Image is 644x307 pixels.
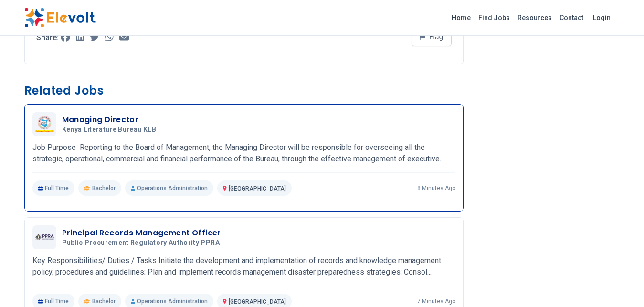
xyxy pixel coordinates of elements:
img: Elevolt [24,8,96,28]
h3: Managing Director [62,114,160,126]
span: [GEOGRAPHIC_DATA] [229,298,286,305]
span: Kenya Literature Bureau KLB [62,126,156,134]
button: Flag [412,27,452,46]
p: Operations Administration [125,180,213,196]
span: Bachelor [92,297,116,305]
span: Bachelor [92,184,116,192]
a: Contact [556,10,587,25]
a: Find Jobs [475,10,514,25]
p: 8 minutes ago [417,184,455,192]
a: Home [448,10,475,25]
p: Full Time [32,180,75,196]
p: 7 minutes ago [417,297,455,305]
a: Resources [514,10,556,25]
span: [GEOGRAPHIC_DATA] [229,185,286,192]
a: Login [587,8,616,27]
h3: Principal Records Management Officer [62,227,223,239]
img: Public Procurement Regulatory Authority PPRA [35,234,54,241]
p: Share: [36,34,59,42]
h3: Related Jobs [24,83,464,98]
iframe: Chat Widget [596,261,644,307]
p: Job Purpose Reporting to the Board of Management, the Managing Director will be responsible for o... [32,142,455,165]
img: Kenya Literature Bureau KLB [35,116,54,132]
p: Key Responsibilities/ Duties / Tasks Initiate the development and implementation of records and k... [32,255,455,278]
span: Public Procurement Regulatory Authority PPRA [62,239,220,247]
a: Kenya Literature Bureau KLBManaging DirectorKenya Literature Bureau KLBJob Purpose Reporting to t... [32,112,455,196]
